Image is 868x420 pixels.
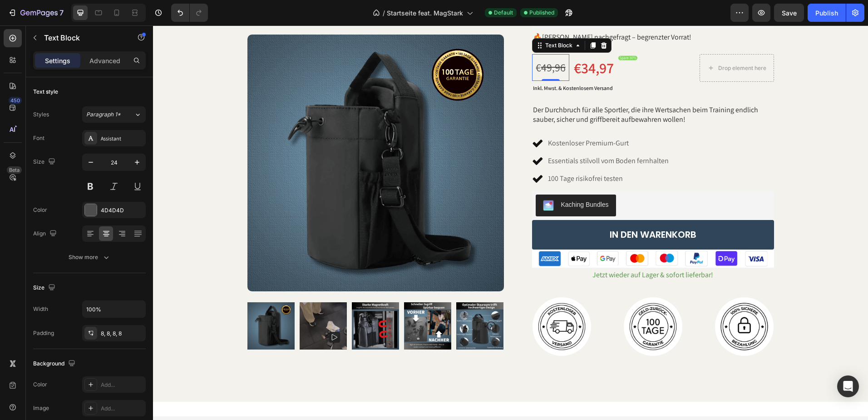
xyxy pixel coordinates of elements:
[379,29,416,55] div: Rich Text Editor. Editing area: main
[387,8,463,18] span: Startseite feat. MagStark
[379,271,439,331] img: gempages_574614040299439333-ed6a7653-6d87-4351-a45c-bf0af4197e54.png
[379,195,621,224] button: In den Warenkorb
[470,271,530,331] img: gempages_574614040299439333-b5bda496-2181-4b4f-b440-5fdc33e265f0.png
[380,243,620,256] p: Jetzt wieder auf Lager & sofort lieferbar!
[379,224,621,242] img: gempages_574614040299439333-eab82be1-90e1-4c97-8859-263ff5aedddf.png
[101,330,143,338] div: 8, 8, 8, 8
[562,271,621,331] img: gempages_574614040299439333-59738bfa-f68b-41c4-a94e-998a9e0c904b.png
[33,380,47,389] div: Color
[380,5,620,19] p: 🔥[PERSON_NAME] nachgefragt – begrenzter Vorrat!
[33,249,146,265] button: Show more
[782,9,797,17] span: Save
[101,135,143,143] div: Assistant
[59,7,64,18] p: 7
[33,282,57,294] div: Size
[383,8,385,18] span: /
[457,203,543,215] div: In den Warenkorb
[89,56,120,65] p: Advanced
[33,305,48,313] div: Width
[383,32,413,52] p: €
[774,4,804,22] button: Save
[101,381,143,389] div: Add...
[465,29,485,36] img: gempages_574614040299439333-c5eb2e8f-6169-4a2c-a639-6b18f58eb5bd.png
[86,110,121,119] span: Paragraph 1*
[395,130,516,141] p: Essentials stilvoll vom Boden fernhalten
[7,166,22,174] div: Beta
[83,301,145,317] input: Auto
[421,30,461,56] p: €34,97
[529,9,554,17] span: Published
[380,59,620,66] p: inkl. mwst. & kostenlosem versand
[101,405,143,413] div: Add...
[33,329,54,337] div: Padding
[171,4,208,22] div: Undo/Redo
[44,32,121,43] p: Text Block
[33,88,58,96] div: Text style
[33,206,47,214] div: Color
[82,106,146,123] button: Paragraph 1*
[395,148,516,159] p: 100 Tage risikofrei testen
[815,8,838,18] div: Publish
[9,97,22,104] div: 450
[4,4,68,22] button: 7
[333,295,344,306] button: Carousel Next Arrow
[33,110,49,119] div: Styles
[390,175,401,185] img: KachingBundles.png
[494,9,513,17] span: Default
[383,169,463,191] button: Kaching Bundles
[565,39,613,46] div: Drop element here
[420,29,462,57] div: Rich Text Editor. Editing area: main
[69,253,111,262] div: Show more
[395,112,516,123] p: Kostenloser Premium-Gurt
[837,375,859,397] div: Open Intercom Messenger
[33,156,57,168] div: Size
[390,16,421,24] div: Text Block
[408,175,456,184] div: Kaching Bundles
[33,404,49,412] div: Image
[153,25,868,420] iframe: Design area
[101,206,143,215] div: 4D4D4D
[45,56,70,65] p: Settings
[33,134,44,142] div: Font
[380,80,620,99] p: Der Durchbruch für alle Sportler, die ihre Wertsachen beim Training endlich sauber, sicher und gr...
[388,35,413,49] s: 49,96
[33,228,59,240] div: Align
[808,4,846,22] button: Publish
[33,358,77,370] div: Background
